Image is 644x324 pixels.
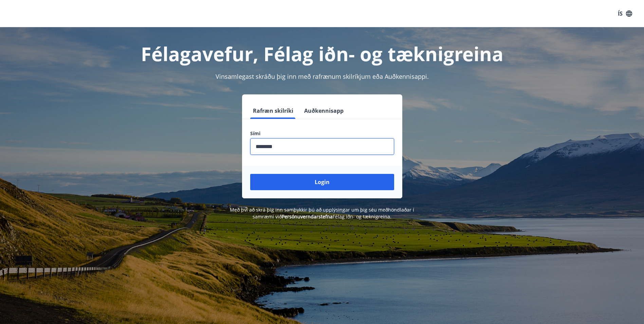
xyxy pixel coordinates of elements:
[282,213,333,220] a: Persónuverndarstefna
[230,206,414,220] span: Með því að skrá þig inn samþykkir þú að upplýsingar um þig séu meðhöndlaðar í samræmi við Félag i...
[216,72,429,80] span: Vinsamlegast skráðu þig inn með rafrænum skilríkjum eða Auðkennisappi.
[86,41,558,67] h1: Félagavefur, Félag iðn- og tæknigreina
[250,130,394,137] label: Sími
[614,7,636,20] button: ÍS
[301,103,346,119] button: Auðkennisapp
[250,174,394,190] button: Login
[250,103,296,119] button: Rafræn skilríki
